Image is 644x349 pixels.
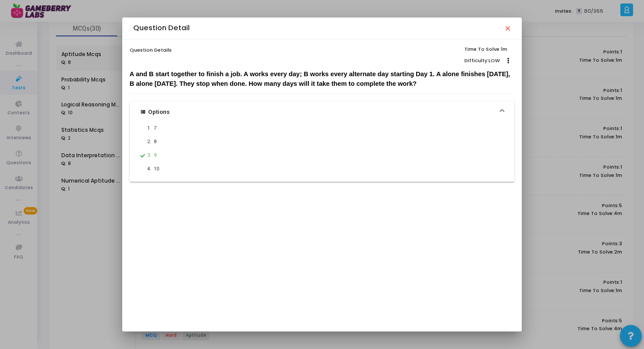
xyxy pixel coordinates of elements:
span: 3. [145,151,154,160]
span: Question Details [130,46,172,54]
mat-icon: view_list [140,109,146,115]
span: LOW [488,57,500,64]
p: Time To Solve: [464,46,514,52]
strong: A and B start together to finish a job. A works every day; B works every alternate day starting D... [130,71,512,87]
span: 2. [145,137,154,146]
mat-icon: close [504,25,511,32]
p: 7 [154,124,427,133]
p: 8 [154,137,427,146]
button: Actions [502,55,515,67]
p: 9 [154,151,427,160]
p: Difficulty: [464,58,500,63]
h4: Question Detail [133,24,190,32]
mat-expansion-panel-header: Options [130,101,514,123]
span: 1m [501,46,507,53]
div: Options [130,123,514,182]
span: 1. [145,124,154,133]
span: 4. [145,165,154,173]
p: 10 [154,165,427,173]
div: Options [148,108,170,116]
